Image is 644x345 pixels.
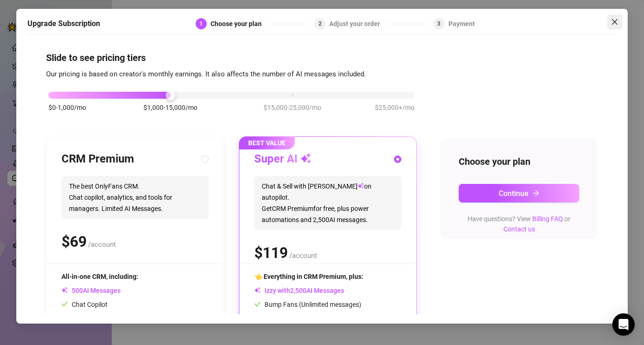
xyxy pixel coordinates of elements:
[61,152,134,167] h3: CRM Premium
[61,301,108,308] span: Chat Copilot
[48,102,86,113] span: $0-1,000/mo
[448,18,475,29] div: Payment
[329,18,386,29] div: Adjust your order
[254,176,401,230] span: Chat & Sell with [PERSON_NAME] on autopilot. Get CRM Premium for free, plus power automations and...
[532,189,540,197] span: arrow-right
[612,313,635,336] div: Open Intercom Messenger
[61,273,138,280] span: All-in-one CRM, including:
[88,240,116,249] span: /account
[459,184,580,203] button: Continuearrow-right
[437,20,441,27] span: 3
[254,244,288,262] span: $
[27,18,100,29] h5: Upgrade Subscription
[468,215,570,233] span: Have questions? View or
[199,20,203,27] span: 1
[607,18,622,26] span: Close
[499,189,529,198] span: Continue
[254,152,312,167] h3: Super AI
[611,18,618,26] span: close
[607,14,622,29] button: Close
[61,287,121,294] span: AI Messages
[61,301,68,307] span: check
[264,102,321,113] span: $15,000-25,000/mo
[254,287,344,294] span: Izzy with AI Messages
[289,251,317,260] span: /account
[239,136,295,149] span: BEST VALUE
[46,70,366,78] span: Our pricing is based on creator's monthly earnings. It also affects the number of AI messages inc...
[319,20,322,27] span: 2
[210,18,267,29] div: Choose your plan
[61,176,209,219] span: The best OnlyFans CRM. Chat copilot, analytics, and tools for managers. Limited AI Messages.
[61,233,87,250] span: $
[254,301,261,307] span: check
[532,215,563,223] a: Billing FAQ
[503,225,535,233] a: Contact us
[375,102,414,113] span: $25,000+/mo
[459,155,580,168] h4: Choose your plan
[46,51,598,64] h4: Slide to see pricing tiers
[254,273,363,280] span: 👈 Everything in CRM Premium, plus:
[143,102,197,113] span: $1,000-15,000/mo
[254,301,361,308] span: Bump Fans (Unlimited messages)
